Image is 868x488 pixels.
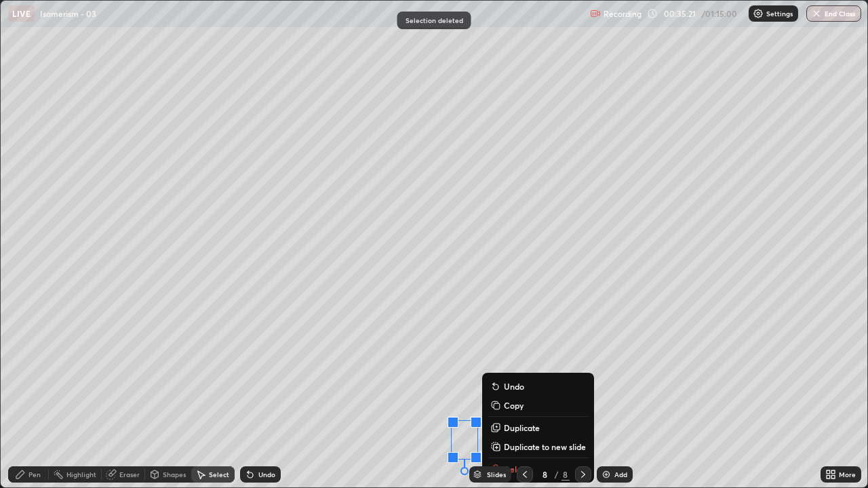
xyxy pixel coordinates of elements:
div: Slides [487,471,506,478]
div: Select [209,471,229,478]
p: LIVE [12,8,31,19]
div: Add [614,471,627,478]
div: Highlight [66,471,96,478]
button: End Class [806,5,861,22]
img: add-slide-button [601,469,612,480]
div: 8 [561,468,570,481]
div: Eraser [119,471,140,478]
div: / [555,470,559,479]
button: Duplicate [488,420,589,436]
img: recording.375f2c34.svg [590,8,601,19]
div: More [839,471,856,478]
p: Isomerism - 03 [40,8,96,19]
button: Undo [488,378,589,394]
div: Undo [258,471,275,478]
p: Undo [504,381,524,392]
p: Settings [766,10,793,17]
button: Duplicate to new slide [488,439,589,455]
div: Shapes [163,471,186,478]
button: Copy [488,397,589,413]
p: Copy [504,400,524,411]
p: Recording [604,9,642,19]
p: Duplicate to new slide [504,441,586,452]
img: end-class-cross [811,8,822,19]
div: 8 [538,470,552,479]
div: Pen [28,471,41,478]
img: class-settings-icons [753,8,764,19]
p: Duplicate [504,422,540,433]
